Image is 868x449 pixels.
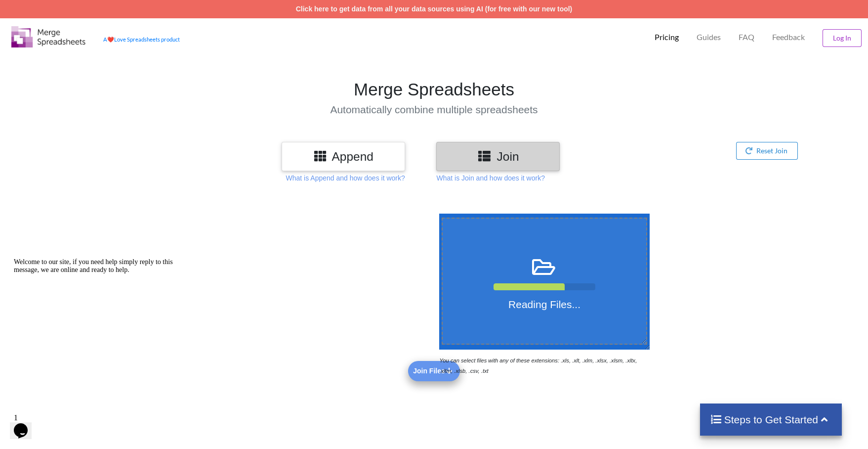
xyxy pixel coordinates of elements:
[11,26,85,47] img: Logo.png
[10,409,41,439] iframe: chat widget
[739,32,754,43] p: FAQ
[772,33,805,41] span: Feedback
[444,149,552,164] h3: Join
[823,29,862,47] button: Log In
[10,254,188,404] iframe: chat widget
[107,36,114,43] span: heart
[439,358,637,374] i: You can select files with any of these extensions: .xls, .xlt, .xlm, .xlsx, .xlsm, .xltx, .xltm, ...
[4,4,182,20] div: Welcome to our site, if you need help simply reply to this message, we are online and ready to help.
[103,36,180,43] a: AheartLove Spreadsheets product
[286,173,405,183] p: What is Append and how does it work?
[296,5,573,13] a: Click here to get data from all your data sources using AI (for free with our new tool)
[289,149,398,164] h3: Append
[436,173,544,183] p: What is Join and how does it work?
[655,32,679,43] p: Pricing
[710,413,832,426] h4: Steps to Get Started
[736,142,798,160] button: Reset Join
[697,32,721,43] p: Guides
[4,4,163,19] span: Welcome to our site, if you need help simply reply to this message, we are online and ready to help.
[443,298,647,311] h4: Reading Files...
